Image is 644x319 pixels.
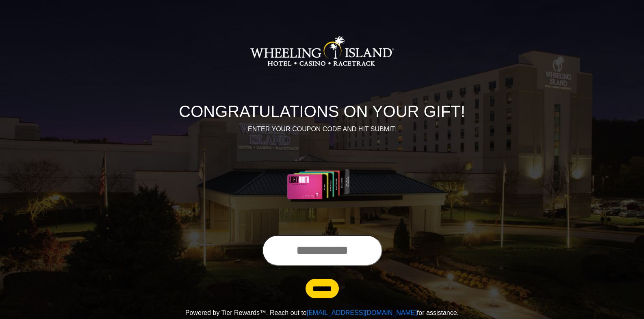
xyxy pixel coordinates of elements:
[185,309,459,316] span: Powered by Tier Rewards™. Reach out to for assistance.
[268,144,376,225] img: Center Image
[250,11,395,92] img: Logo
[97,102,548,121] h1: CONGRATULATIONS ON YOUR GIFT!
[307,309,417,316] a: [EMAIL_ADDRESS][DOMAIN_NAME]
[97,124,548,134] p: ENTER YOUR COUPON CODE AND HIT SUBMIT:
